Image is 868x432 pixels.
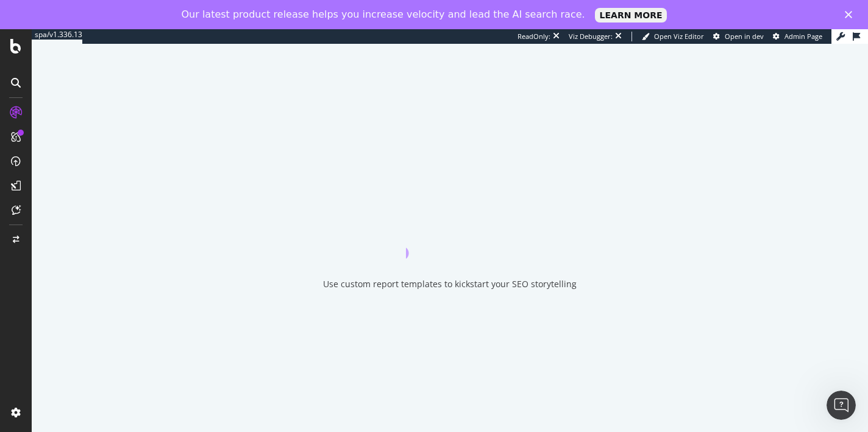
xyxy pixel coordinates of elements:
[642,32,704,41] a: Open Viz Editor
[773,32,822,41] a: Admin Page
[406,215,494,259] div: animation
[654,32,704,41] span: Open Viz Editor
[845,11,857,18] div: Close
[827,391,856,420] iframe: Intercom live chat
[713,32,764,41] a: Open in dev
[518,32,550,41] div: ReadOnly:
[569,32,613,41] div: Viz Debugger:
[32,29,82,40] div: spa/v1.336.13
[32,29,82,44] a: spa/v1.336.13
[784,32,822,41] span: Admin Page
[182,9,585,21] div: Our latest product release helps you increase velocity and lead the AI search race.
[725,32,764,41] span: Open in dev
[323,278,577,290] div: Use custom report templates to kickstart your SEO storytelling
[595,8,667,23] a: LEARN MORE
